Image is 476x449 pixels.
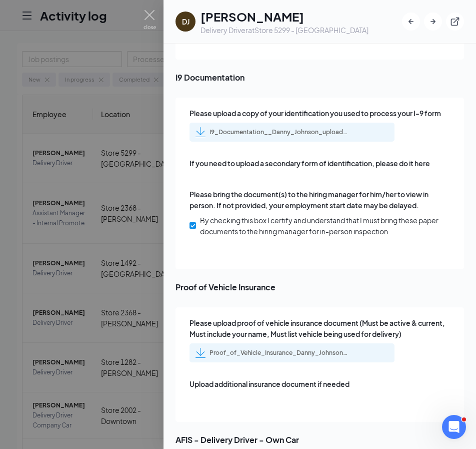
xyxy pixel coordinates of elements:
[446,13,464,31] button: ExternalLink
[402,13,420,31] button: ArrowLeftNew
[182,17,189,27] div: DJ
[175,433,464,446] span: AFIS - Delivery Driver - Own Car
[189,378,349,389] span: Upload additional insurance document if needed
[200,8,368,25] h1: [PERSON_NAME]
[189,108,441,119] span: Please upload a copy of your identification you used to process your I-9 form
[200,25,368,35] div: Delivery Driver at Store 5299 - [GEOGRAPHIC_DATA]
[442,415,466,439] iframe: Intercom live chat
[424,13,442,31] button: ArrowRight
[406,17,416,27] svg: ArrowLeftNew
[195,127,349,137] a: I9_Documentation__Danny_Johnson_uploadedfile_20250910.pdf.pdf
[200,215,451,237] span: By checking this box I certify and understand that I must bring these paper documents to the hiri...
[189,189,451,211] span: Please bring the document(s) to the hiring manager for him/her to view in person. If not provided...
[209,349,349,357] div: Proof_of_Vehicle_Insurance_Danny_Johnson_uploadedfile_20250910.pdf.pdf
[175,281,464,293] span: Proof of Vehicle Insurance
[189,158,430,169] span: If you need to upload a secondary form of identification, please do it here
[209,128,349,136] div: I9_Documentation__Danny_Johnson_uploadedfile_20250910.pdf.pdf
[428,17,438,27] svg: ArrowRight
[450,17,460,27] svg: ExternalLink
[195,348,349,358] a: Proof_of_Vehicle_Insurance_Danny_Johnson_uploadedfile_20250910.pdf.pdf
[175,71,464,84] span: I9 Documentation
[189,317,451,339] span: Please upload proof of vehicle insurance document (Must be active & current, Must include your na...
